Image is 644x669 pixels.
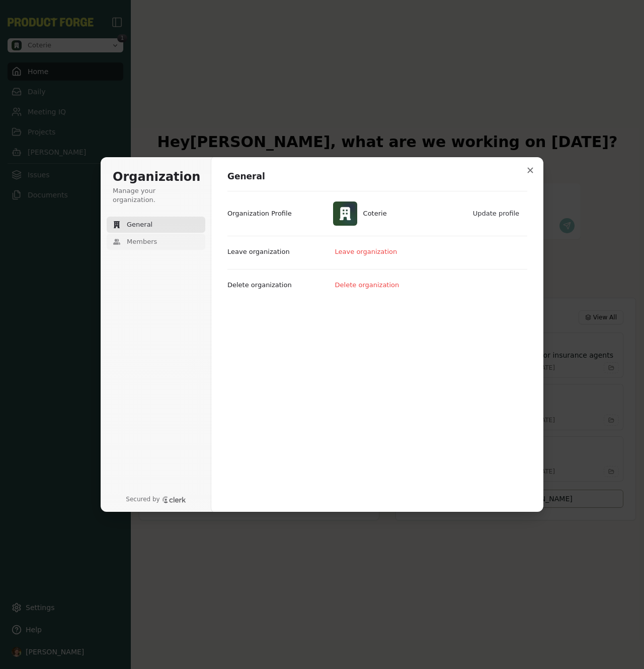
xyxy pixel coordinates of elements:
[107,217,205,233] button: General
[127,220,152,229] span: General
[227,247,290,256] p: Leave organization
[330,244,404,259] button: Leave organization
[333,202,357,226] img: Coterie
[227,281,292,290] p: Delete organization
[113,186,199,205] p: Manage your organization.
[113,169,199,185] h1: Organization
[227,171,527,183] h1: General
[227,209,292,218] p: Organization Profile
[468,206,525,221] button: Update profile
[363,209,387,218] span: Coterie
[330,278,406,293] button: Delete organization
[107,234,205,250] button: Members
[521,161,539,179] button: Close modal
[127,237,157,246] span: Members
[162,496,186,503] a: Clerk logo
[126,496,159,504] p: Secured by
